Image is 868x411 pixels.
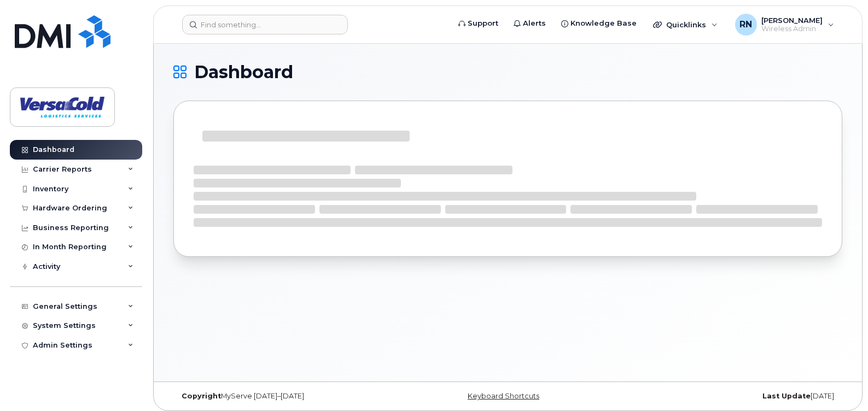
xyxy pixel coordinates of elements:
a: Keyboard Shortcuts [468,392,539,400]
div: MyServe [DATE]–[DATE] [173,392,397,401]
span: Dashboard [194,64,293,80]
div: [DATE] [619,392,842,401]
strong: Last Update [762,392,811,400]
strong: Copyright [182,392,221,400]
